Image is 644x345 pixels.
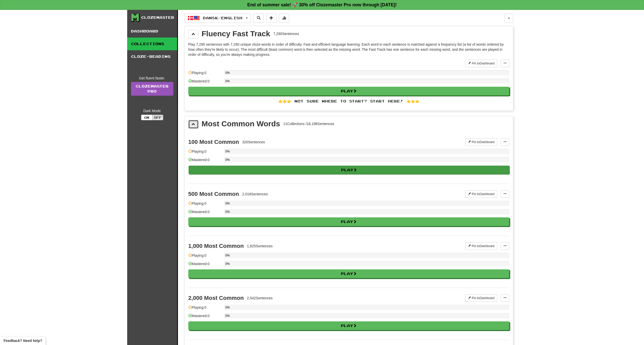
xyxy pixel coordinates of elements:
[188,321,509,330] button: Play
[127,25,177,38] a: Dashboard
[242,192,268,197] div: 2,018 Sentences
[127,50,177,63] a: Cloze-Reading
[188,209,221,218] div: Mastered: 0
[247,296,273,301] div: 2,542 Sentences
[131,76,173,81] div: Get fluent faster.
[273,31,299,36] div: 7,290 Sentences
[131,108,173,113] div: Dark Mode
[188,99,509,104] div: 👉👉👉 Not sure where to start? Start here! 👈👈👈
[465,294,497,302] button: Pin toDashboard
[266,13,276,23] button: Add sentence to collection
[202,120,280,128] div: Most Common Words
[141,15,174,20] div: Clozemaster
[188,269,509,278] button: Play
[152,115,163,120] button: Off
[254,13,264,23] button: Search sentences
[465,138,497,146] button: Pin toDashboard
[242,140,265,145] div: 320 Sentences
[188,261,221,270] div: Mastered: 0
[188,253,221,261] div: Playing: 0
[283,121,334,126] div: 11 Collections / 18,198 Sentences
[188,313,221,322] div: Mastered: 0
[188,42,509,57] p: Play 7,290 sentences with 7,290 unique cloze-words in order of difficulty. Fast and efficient lan...
[127,38,177,50] a: Collections
[188,243,244,249] div: 1,000 Most Common
[188,149,221,157] div: Playing: 0
[465,60,497,67] button: Pin toDashboard
[202,30,270,38] div: Fluency Fast Track
[141,115,152,120] button: On
[465,190,497,198] button: Pin toDashboard
[247,2,397,7] strong: End of summer sale! 🚀 30% off Clozemaster Pro now through [DATE]!
[188,201,221,209] div: Playing: 0
[188,191,239,197] div: 500 Most Common
[247,244,273,249] div: 1,825 Sentences
[131,82,173,96] a: ClozemasterPro
[188,139,239,145] div: 100 Most Common
[188,79,221,87] div: Mastered: 0
[188,157,221,166] div: Mastered: 0
[188,305,221,313] div: Playing: 0
[188,70,221,79] div: Playing: 0
[188,295,244,301] div: 2,000 Most Common
[189,166,509,174] button: Play
[184,13,251,23] button: Dansk/English
[188,87,509,95] button: Play
[188,217,509,226] button: Play
[203,16,242,20] span: Dansk / English
[4,338,42,343] span: Open feedback widget
[465,242,497,250] button: Pin toDashboard
[279,13,289,23] button: More stats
